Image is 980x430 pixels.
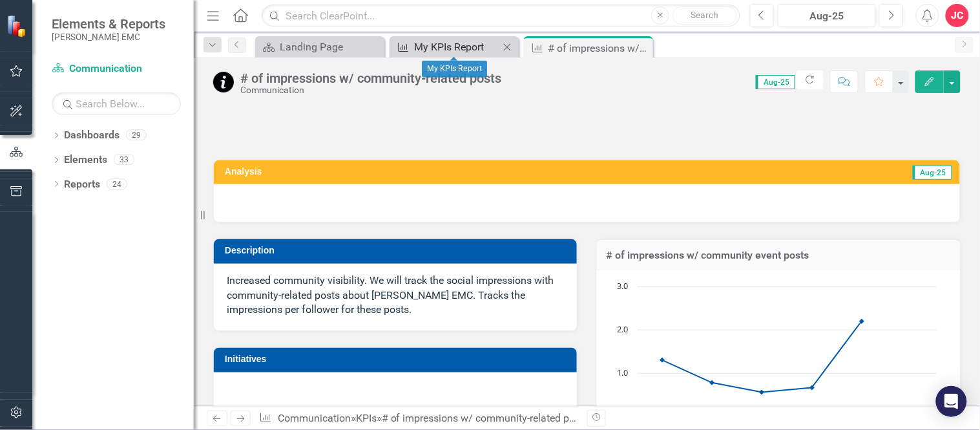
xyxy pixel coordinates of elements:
h3: Initiatives [225,354,570,364]
a: Communication [52,61,181,76]
h3: Analysis [225,167,573,177]
h3: Description [225,246,570,255]
span: Aug-25 [913,166,952,180]
path: May-25, 0.55601251. Current. [759,390,764,395]
img: ClearPoint Strategy [6,15,29,38]
a: KPIs [356,412,377,424]
div: My KPIs Report [422,61,487,78]
span: Elements & Reports [52,16,165,32]
div: 24 [107,178,127,189]
input: Search ClearPoint... [262,5,740,27]
p: Increased community visibility. We will track the social impressions with community-related posts... [227,274,564,318]
h3: # of impressions w/ community event posts [607,250,952,261]
div: # of impressions w/ community-related posts [382,412,589,424]
text: 2.0 [617,323,628,335]
div: Landing Page [280,39,381,55]
input: Search Below... [52,92,181,115]
div: 29 [126,130,147,141]
path: Jun-25, 0.65863134. Current. [809,385,815,391]
button: Search [672,6,737,25]
a: Elements [64,153,107,167]
div: Aug-25 [782,8,871,24]
small: [PERSON_NAME] EMC [52,32,165,42]
a: My KPIs Report [393,39,499,55]
div: 33 [114,155,134,166]
a: Communication [278,412,351,424]
div: Open Intercom Messenger [936,386,967,417]
path: Apr-25, 0.77437383. Current. [709,380,714,385]
img: Information Only [213,72,234,92]
div: Communication [240,85,501,95]
div: » » [259,411,577,426]
span: Search [691,10,719,20]
a: Reports [64,177,100,192]
text: 3.0 [617,280,628,292]
path: Jul-25, 2.1942968. Current. [859,319,864,324]
button: JC [946,4,969,27]
div: My KPIs Report [414,39,499,55]
div: # of impressions w/ community-related posts [240,71,501,85]
text: 1.0 [617,367,628,378]
a: Dashboards [64,128,120,143]
span: Aug-25 [756,75,795,89]
path: Mar-25, 1.29690383. Current. [660,358,665,363]
a: Landing Page [258,39,381,55]
button: Aug-25 [778,4,876,27]
div: # of impressions w/ community-related posts [548,40,650,56]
